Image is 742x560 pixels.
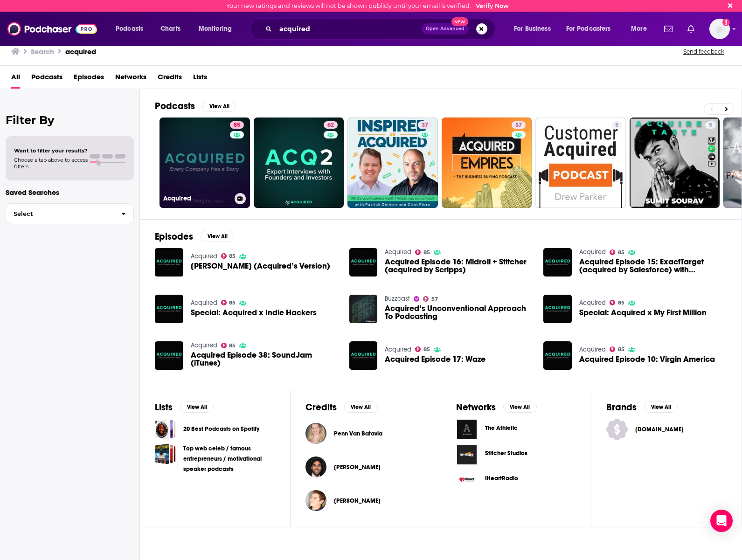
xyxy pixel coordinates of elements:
span: Acquired Episode 17: Waze [385,355,485,363]
a: Lists [193,69,207,89]
button: iHeartRadio logoiHeartRadio [456,469,576,491]
button: Show profile menu [709,19,730,39]
a: Charts [154,21,186,36]
span: Choose a tab above to access filters. [14,157,88,170]
div: Open Intercom Messenger [710,510,733,532]
h2: Networks [456,401,496,413]
a: Acquired Episode 10: Virgin America [579,355,715,363]
img: Special: Acquired x Indie Hackers [155,295,183,323]
span: 85 [618,301,624,305]
a: Verify Now [476,2,509,9]
span: Episodes [74,69,104,89]
a: Buzzcast [385,295,410,303]
img: Acquired Episode 10: Virgin America [543,341,572,370]
a: Show notifications dropdown [684,21,698,37]
img: User Profile [709,19,730,39]
button: The Athletic logoThe Athletic [456,419,576,440]
h3: acquired [65,47,96,56]
a: Acquired Episode 38: SoundJam (iTunes) [155,341,183,370]
a: EpisodesView All [155,231,234,242]
img: Podchaser - Follow, Share and Rate Podcasts [7,20,97,38]
div: Your new ratings and reviews will not be shown publicly until your email is verified. [226,2,509,9]
a: 62 [324,121,338,129]
span: 5 [709,121,712,130]
button: open menu [560,21,624,36]
button: open menu [507,21,562,36]
a: 5 [611,121,622,129]
span: 85 [423,347,430,352]
span: iHeartRadio [485,475,518,482]
span: 37 [422,121,428,130]
span: Stitcher Studios [485,449,527,457]
img: Acquired Episode 15: ExactTarget (acquired by Salesforce) with Scott Dorsey [543,248,572,277]
a: 5 [535,118,626,208]
a: 37 [442,118,532,208]
button: View All [202,101,236,112]
a: 85 [415,249,430,255]
a: 85 [221,253,236,259]
span: More [631,22,647,35]
a: 37 [418,121,432,129]
a: 85 [230,121,244,129]
button: View All [503,401,537,413]
a: 20 Best Podcasts on Spotify [183,424,259,434]
button: open menu [109,21,155,36]
a: Networks [115,69,146,89]
img: iHeartRadio logo [456,469,478,491]
h3: Search [31,47,54,56]
a: 85 [415,346,430,352]
input: Search podcasts, credits, & more... [276,21,422,36]
a: All [11,69,20,89]
span: 20 Best Podcasts on Spotify [155,419,176,440]
button: View All [344,401,378,413]
span: For Podcasters [566,22,611,35]
span: Top web celeb / famous entrepreneurs / motivational speaker podcasts [155,443,176,464]
a: Marcus Foster [305,490,326,511]
span: 37 [515,121,522,130]
a: CreditsView All [305,401,378,413]
a: Acquired [191,252,217,260]
a: 85 [610,249,624,255]
a: Top web celeb / famous entrepreneurs / motivational speaker podcasts [183,443,275,474]
a: Show notifications dropdown [660,21,676,37]
a: [DOMAIN_NAME] [606,419,727,440]
a: Special: Acquired x Indie Hackers [191,309,317,317]
a: Special: Acquired x My First Million [579,309,707,317]
a: Acquired Episode 15: ExactTarget (acquired by Salesforce) with Scott Dorsey [579,258,727,274]
span: [PERSON_NAME] [334,497,381,505]
img: Penn Van Batavia [305,423,326,444]
button: Penn Van BataviaPenn Van Batavia [305,419,426,449]
a: PodcastsView All [155,100,236,112]
span: 85 [423,250,430,255]
a: Podcasts [31,69,62,89]
a: Taylor Swift (Acquired’s Version) [191,262,330,270]
button: open menu [624,21,659,36]
button: View All [201,231,234,242]
a: Stitcher Studios logoStitcher Studios [456,444,576,465]
svg: Email not verified [722,19,730,26]
span: Monitoring [199,22,232,35]
a: 37 [512,121,526,129]
a: 85 [610,346,624,352]
button: Marcus FosterMarcus Foster [305,486,426,516]
h2: Credits [305,401,337,413]
h2: Lists [155,401,173,413]
h3: Acquired [163,194,231,202]
a: NetworksView All [456,401,537,413]
a: 5 [630,118,720,208]
h2: Episodes [155,231,193,242]
button: View All [644,401,678,413]
span: 57 [431,297,438,301]
a: Acquired [579,299,606,307]
a: Ani Mohan [334,463,381,471]
a: BrandsView All [606,401,678,413]
span: Podcasts [116,22,143,35]
span: [PERSON_NAME] (Acquired’s Version) [191,262,330,270]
